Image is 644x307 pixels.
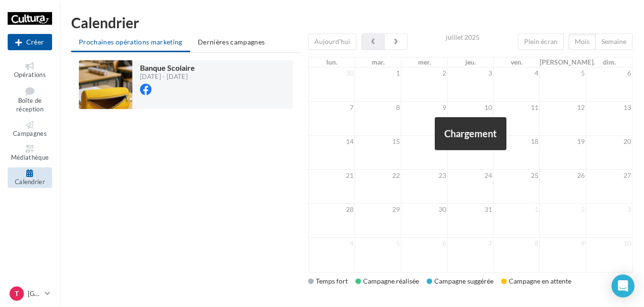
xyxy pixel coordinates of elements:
a: Campagnes [8,119,52,140]
span: Prochaines opérations marketing [79,38,182,46]
span: Campagnes [13,130,47,137]
a: Calendrier [8,167,52,188]
a: T [GEOGRAPHIC_DATA] [8,285,52,303]
span: Dernières campagnes [198,38,265,46]
a: Médiathèque [8,143,52,164]
p: [GEOGRAPHIC_DATA] [28,289,41,298]
div: Campagne suggérée [427,276,494,286]
span: Opérations [14,71,46,78]
div: Nouvelle campagne [8,34,52,50]
div: Open Intercom Messenger [612,274,634,297]
span: Médiathèque [11,154,49,162]
div: Temps fort [308,276,348,286]
span: Calendrier [15,178,45,186]
h1: Calendrier [71,15,633,30]
span: Banque Scolaire [140,63,195,72]
span: T [15,289,19,298]
div: Chargement [435,117,506,150]
a: Boîte de réception [8,85,52,115]
div: ' [308,33,633,273]
div: Campagne réalisée [355,276,419,286]
div: [DATE] - [DATE] [140,74,195,80]
span: Boîte de réception [16,97,43,113]
a: Opérations [8,60,52,81]
button: Créer [8,34,52,50]
div: Campagne en attente [501,276,571,286]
